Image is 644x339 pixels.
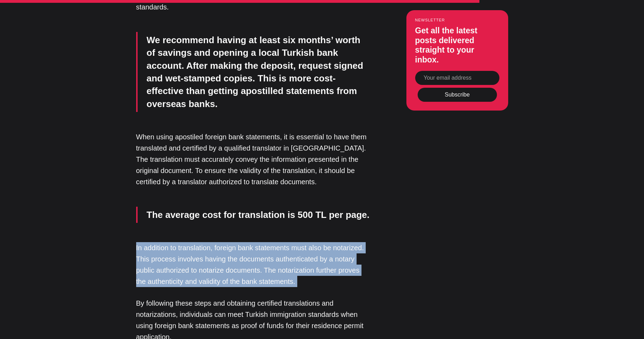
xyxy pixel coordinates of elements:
[136,207,371,223] blockquote: The average cost for translation is 500 TL per page.
[136,32,371,112] blockquote: We recommend having at least six months’ worth of savings and opening a local Turkish bank accoun...
[415,26,499,65] h3: Get all the latest posts delivered straight to your inbox.
[136,131,371,187] p: When using apostiled foreign bank statements, it is essential to have them translated and certifi...
[418,88,497,102] button: Subscribe
[415,18,499,22] small: Newsletter
[136,242,371,287] p: In addition to translation, foreign bank statements must also be notarized. This process involves...
[415,71,499,85] input: Your email address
